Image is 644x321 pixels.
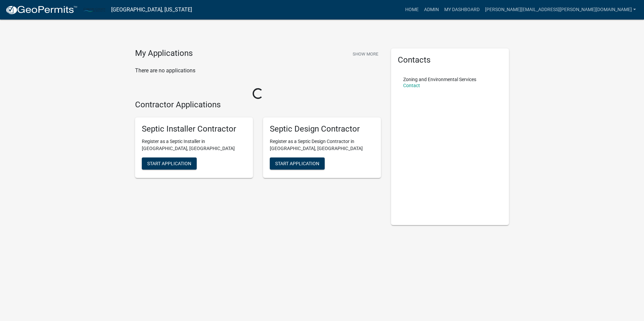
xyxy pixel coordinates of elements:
[111,4,192,15] a: [GEOGRAPHIC_DATA], [US_STATE]
[135,67,381,75] p: There are no applications
[442,3,482,16] a: My Dashboard
[482,3,639,16] a: [PERSON_NAME][EMAIL_ADDRESS][PERSON_NAME][DOMAIN_NAME]
[350,48,381,60] button: Show More
[270,138,374,152] p: Register as a Septic Design Contractor in [GEOGRAPHIC_DATA], [GEOGRAPHIC_DATA]
[142,157,197,170] button: Start Application
[270,157,325,170] button: Start Application
[270,124,374,134] h5: Septic Design Contractor
[142,138,246,152] p: Register as a Septic Installer in [GEOGRAPHIC_DATA], [GEOGRAPHIC_DATA]
[275,161,319,166] span: Start Application
[83,5,106,14] img: Carlton County, Minnesota
[402,3,421,16] a: Home
[403,83,420,88] a: Contact
[421,3,442,16] a: Admin
[403,77,476,82] p: Zoning and Environmental Services
[147,161,191,166] span: Start Application
[398,55,502,65] h5: Contacts
[135,48,193,59] h4: My Applications
[135,100,381,110] h4: Contractor Applications
[142,124,246,134] h5: Septic Installer Contractor
[135,100,381,184] wm-workflow-list-section: Contractor Applications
